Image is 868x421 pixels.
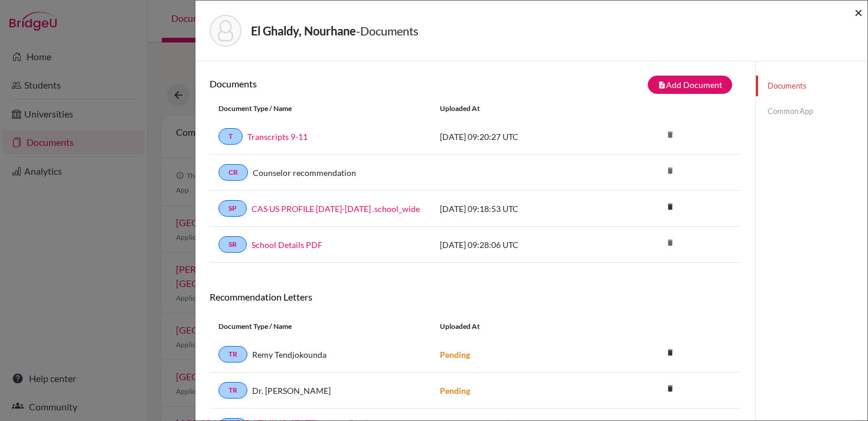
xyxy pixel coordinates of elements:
div: [DATE] 09:18:53 UTC [431,203,608,215]
strong: Pending [440,386,470,396]
i: delete [661,344,679,361]
a: TR [218,346,247,363]
div: [DATE] 09:28:06 UTC [431,239,608,251]
a: Transcripts 9-11 [247,130,308,143]
div: Document Type / Name [210,321,431,332]
a: CAS US PROFILE [DATE]-[DATE] .school_wide [252,203,420,215]
a: School Details PDF [252,239,322,251]
a: Counselor recommendation [253,167,356,179]
div: Uploaded at [431,321,608,332]
h6: Recommendation Letters [210,291,741,302]
a: delete [661,200,679,216]
a: Documents [756,76,867,96]
a: SP [218,200,247,217]
a: SR [218,236,247,253]
a: delete [661,345,679,361]
h6: Documents [210,78,475,89]
a: T [218,128,243,145]
a: CR [218,164,248,181]
span: × [854,4,863,21]
i: note_add [658,81,666,89]
button: Close [854,5,863,19]
a: delete [661,381,679,397]
span: Dr. [PERSON_NAME] [252,384,331,397]
i: delete [661,234,679,252]
i: delete [661,198,679,216]
strong: Pending [440,350,470,360]
i: delete [661,126,679,143]
div: [DATE] 09:20:27 UTC [431,130,608,143]
a: Common App [756,101,867,122]
i: delete [661,162,679,180]
button: note_addAdd Document [648,76,732,94]
i: delete [661,380,679,397]
a: TR [218,382,247,399]
strong: El Ghaldy, Nourhane [251,24,356,38]
div: Document Type / Name [210,103,431,114]
div: Uploaded at [431,103,608,114]
span: Remy Tendjokounda [252,348,327,361]
span: - Documents [356,24,419,38]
